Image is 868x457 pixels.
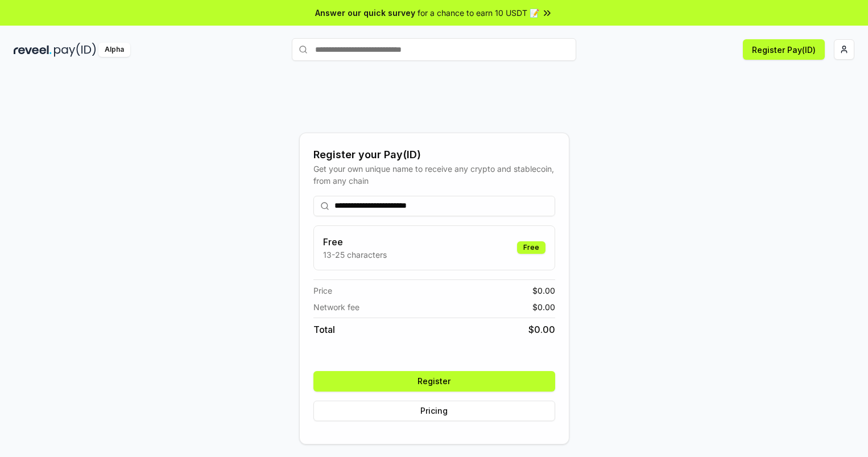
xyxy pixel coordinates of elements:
[323,249,387,261] p: 13-25 characters
[532,301,555,313] span: $ 0.00
[418,7,539,19] span: for a chance to earn 10 USDT 📝
[98,43,130,57] div: Alpha
[313,285,332,297] span: Price
[313,147,555,163] div: Register your Pay(ID)
[528,323,555,336] span: $ 0.00
[517,241,545,254] div: Free
[313,401,555,421] button: Pricing
[532,285,555,297] span: $ 0.00
[313,163,555,187] div: Get your own unique name to receive any crypto and stablecoin, from any chain
[743,39,825,60] button: Register Pay(ID)
[315,7,415,19] span: Answer our quick survey
[14,43,52,57] img: reveel_dark
[323,235,387,249] h3: Free
[313,301,359,313] span: Network fee
[313,371,555,392] button: Register
[54,43,96,57] img: pay_id
[313,323,335,336] span: Total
